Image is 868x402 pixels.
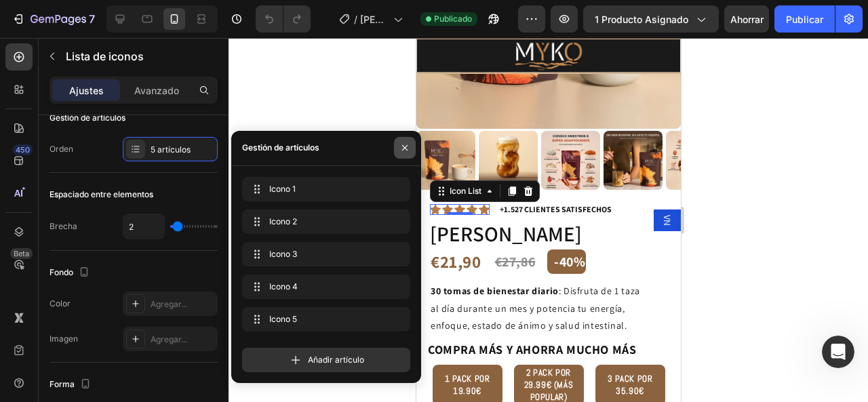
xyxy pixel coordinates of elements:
[822,336,854,368] iframe: Chat en vivo de Intercom
[14,249,29,258] font: Beta
[724,5,769,33] button: Ahorrar
[66,22,90,32] font: 4.0.25
[66,48,212,64] p: Lista de iconos
[22,35,33,46] img: website_grey.svg
[354,14,357,25] font: /
[5,5,101,33] button: 7
[20,261,252,286] a: ❓Visita el Centro de ayuda
[35,35,152,45] font: Dominio: [DOMAIN_NAME]
[54,79,65,89] img: tab_domain_overview_orange.svg
[181,310,225,321] font: Mensajes
[50,189,153,199] font: Espaciado entre elementos
[108,329,157,365] span: 2 PACK POR 29.99€ (MÁS POPULAR)
[136,277,271,331] button: Mensajes
[583,5,719,33] button: 1 producto asignado
[786,14,823,25] font: Publicar
[242,142,319,153] font: Gestión de artículos
[269,216,297,226] font: Icono 2
[50,379,75,389] font: Forma
[50,267,73,277] font: Fondo
[308,355,364,365] font: Añadir artículo
[89,12,95,26] font: 7
[191,335,237,359] span: 3 PACK POR 35.90€
[416,38,681,402] iframe: Área de diseño
[595,14,688,25] font: 1 producto asignado
[171,22,198,49] img: Imagen de perfil de Pauline
[69,85,104,96] font: Ajustes
[28,268,159,279] font: ❓Visita el Centro de ayuda
[123,214,164,239] input: Auto
[434,14,472,24] font: Publicado
[233,22,258,46] div: Cerrar
[50,334,78,344] font: Imagen
[66,49,144,63] font: Lista de iconos
[27,96,106,119] font: Hola 👋
[50,298,71,308] font: Color
[50,221,77,231] font: Brecha
[54,310,83,321] font: Inicio
[14,182,258,248] div: Envíanos un mensajeSolemos responder en menos de 30 minutos
[28,195,141,206] font: Envíanos un mensaje
[256,5,311,33] div: Deshacer/Rehacer
[134,85,179,96] font: Avanzado
[774,5,835,33] button: Publicar
[151,334,187,344] font: Agregar...
[50,144,73,154] font: Orden
[27,28,118,45] img: logo
[38,22,66,32] font: versión
[139,79,150,89] img: tab_keywords_by_traffic_grey.svg
[730,14,764,25] font: Ahorrar
[151,144,191,155] font: 5 artículos
[197,22,224,49] img: Imagen de perfil de Noah
[269,249,297,259] font: Icono 3
[145,22,172,49] img: Imagen de perfil de Abraham
[28,209,199,235] font: Solemos responder en menos de 30 minutos
[269,281,298,292] font: Icono 4
[22,22,33,33] img: logo_orange.svg
[16,145,30,155] font: 450
[154,79,210,89] font: Palabras clave
[269,184,296,194] font: Icono 1
[69,79,102,89] font: Dominio
[360,14,387,54] font: [PERSON_NAME]
[269,314,297,324] font: Icono 5
[27,119,202,165] font: ¿Cómo podemos ayudarte?
[151,299,187,309] font: Agregar...
[50,113,125,123] font: Gestión de artículos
